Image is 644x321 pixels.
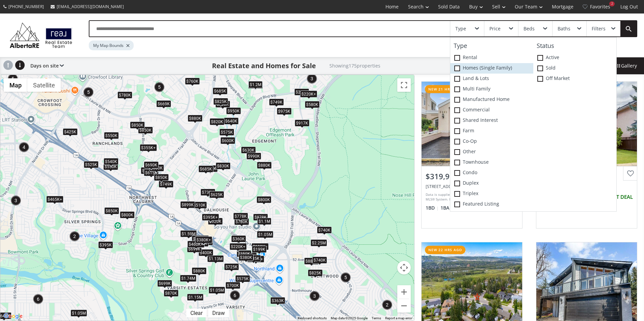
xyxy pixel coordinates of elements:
[156,100,171,107] div: $669K
[230,243,247,250] div: $220K+
[192,235,209,242] div: $425K+
[298,316,327,321] button: Keyboard shortcuts
[294,88,309,96] div: $209K
[248,82,263,89] div: $959K
[609,1,615,6] div: 2
[382,300,392,310] div: 2
[71,310,87,317] div: $1.05M
[414,75,529,235] a: new 21 hrs ago$319,900[STREET_ADDRESS]Data is supplied by Pillar 9™ MLS® System. Pillar 9™ is the...
[192,267,207,274] div: $880K
[98,241,113,248] div: $395K
[372,316,381,320] a: Terms
[144,169,159,176] div: $615K
[616,62,637,69] span: Gallery
[248,81,263,88] div: $1.2M
[253,214,268,221] div: $878K
[226,107,241,114] div: $950K
[440,205,453,211] span: 1 BA
[450,147,533,157] label: Other
[257,162,272,169] div: $880K
[187,294,204,301] div: $1.15M
[209,287,225,294] div: $1.05M
[533,74,616,84] label: Off Market
[308,269,323,276] div: $825K
[19,142,29,152] div: 4
[47,0,127,13] a: [EMAIL_ADDRESS][DOMAIN_NAME]
[2,312,24,321] img: Google
[195,236,212,243] div: $380K+
[212,61,316,71] h1: Real Estate and Homes for Sale
[592,26,606,31] div: Filters
[426,184,518,189] div: 5201 Dalhousie Drive NW #127, Calgary, AB T3A 5Y7
[235,275,250,282] div: $575K
[304,258,319,265] div: $880K
[239,254,253,261] div: $380K
[8,4,44,9] span: [PHONE_NUMBER]
[426,192,474,202] div: Data is supplied by Pillar 9™ MLS® System. Pillar 9™ is the owner of the copyright in its MLS® Sy...
[185,78,200,85] div: $760K
[157,280,172,287] div: $699K
[450,95,533,105] label: Manufactured Home
[120,211,135,218] div: $800K
[329,63,380,68] h2: Showing 175 properties
[208,218,223,225] div: $320K
[219,129,234,136] div: $575K
[225,282,240,289] div: $700K
[104,132,119,139] div: $550K
[198,249,213,256] div: $400K
[247,256,264,263] div: $249K+
[455,26,466,31] div: Type
[33,294,43,304] div: 6
[154,82,164,92] div: 5
[251,243,269,250] div: $190K+
[149,164,164,171] div: $600K
[489,26,501,31] div: Price
[257,231,273,238] div: $1.05M
[208,310,229,316] div: Click to draw.
[180,201,195,208] div: $899K
[608,57,644,74] div: Gallery
[230,290,240,300] div: 6
[234,218,249,225] div: $780K
[603,193,633,200] span: GREAT DEAL
[209,191,224,198] div: $625K
[220,137,235,144] div: $600K
[138,127,153,134] div: $850K
[450,63,533,74] label: Homes (Single Family)
[270,297,285,304] div: $363K
[385,316,412,320] a: Report a map error
[213,98,228,105] div: $825K
[187,245,202,252] div: $699K
[257,218,271,225] div: $1.1M
[224,263,239,270] div: $725K
[207,255,224,262] div: $1.13M
[450,136,533,147] label: Co-op
[312,257,327,264] div: $740K
[246,255,261,262] div: $235K
[83,87,93,97] div: 5
[104,158,118,165] div: $540K
[311,239,327,246] div: $2.25M
[117,91,132,99] div: $780K
[450,74,533,84] label: Land & Lots
[241,146,256,154] div: $630K
[130,122,145,129] div: $850K
[533,43,616,49] h4: Status
[27,57,64,74] div: Days on site
[450,43,533,49] h4: Type
[188,115,203,122] div: $880K
[194,240,209,247] div: $850K
[277,108,292,115] div: $975K
[450,199,533,210] label: Featured Listing
[426,205,439,211] span: 1 BD
[187,241,205,248] div: $460K+
[2,312,24,321] a: Open this area in Google Maps (opens a new window)
[11,195,21,206] div: 3
[231,235,246,242] div: $360K
[198,165,213,172] div: $685K
[230,243,244,250] div: $239K
[70,231,80,241] div: 2
[211,310,226,316] div: Draw
[300,90,317,98] div: $220K+
[397,299,411,313] button: Zoom out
